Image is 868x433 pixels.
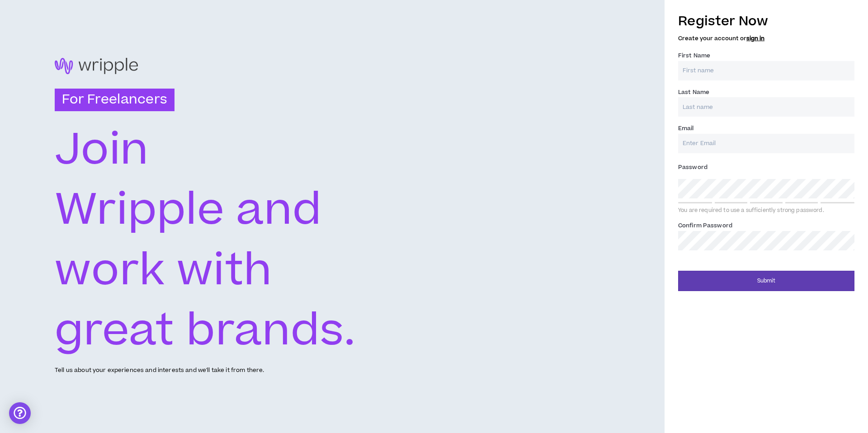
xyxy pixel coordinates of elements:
[678,48,710,63] label: First Name
[55,89,175,111] h3: For Freelancers
[746,34,764,42] a: sign in
[678,121,694,136] label: Email
[678,61,854,80] input: First name
[678,35,854,42] h5: Create your account or
[678,12,854,31] h3: Register Now
[678,163,708,171] span: Password
[55,366,264,375] p: Tell us about your experiences and interests and we'll take it from there.
[55,300,356,362] text: great brands.
[9,402,31,424] div: Open Intercom Messenger
[55,119,149,182] text: Join
[678,85,709,99] label: Last Name
[55,179,321,242] text: Wripple and
[678,207,854,214] div: You are required to use a sufficiently strong password.
[55,240,273,302] text: work with
[678,97,854,117] input: Last name
[678,134,854,153] input: Enter Email
[678,218,732,233] label: Confirm Password
[678,271,854,291] button: Submit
